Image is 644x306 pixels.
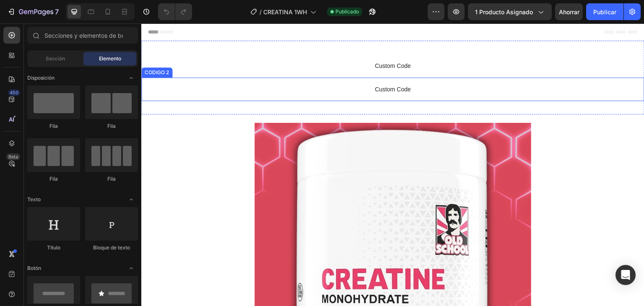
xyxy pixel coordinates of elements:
[586,3,623,20] button: Publicar
[49,123,58,129] font: Fila
[468,3,552,20] button: 1 producto asignado
[141,23,644,306] iframe: Área de diseño
[125,262,138,275] span: Abrir palanca
[158,3,192,20] div: Deshacer/Rehacer
[615,265,636,285] div: Abrir Intercom Messenger
[27,196,41,202] font: Texto
[263,8,307,16] font: CREATINA 1WH
[27,265,41,271] font: Botón
[93,244,130,251] font: Bloque de texto
[475,8,533,16] font: 1 producto asignado
[99,55,121,62] font: Elemento
[559,8,579,16] font: Ahorrar
[593,8,616,16] font: Publicar
[335,8,359,15] font: Publicado
[107,123,116,129] font: Fila
[10,90,18,96] font: 450
[49,176,58,182] font: Fila
[8,154,18,160] font: Beta
[125,71,138,85] span: Abrir palanca
[27,27,138,44] input: Secciones y elementos de búsqueda
[27,75,55,81] font: Disposición
[55,8,59,16] font: 7
[46,55,65,62] font: Sección
[260,8,262,16] font: /
[125,193,138,206] span: Abrir palanca
[555,3,583,20] button: Ahorrar
[47,244,60,251] font: Título
[3,3,62,20] button: 7
[107,176,116,182] font: Fila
